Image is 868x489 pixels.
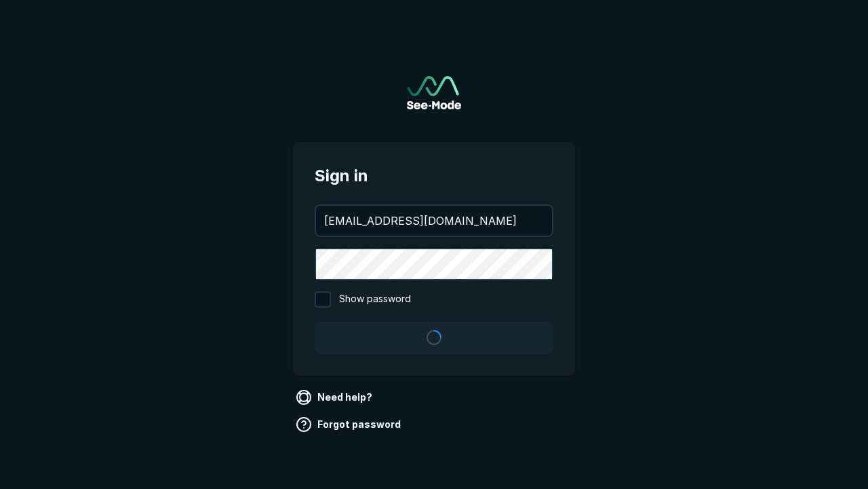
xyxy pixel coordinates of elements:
a: Need help? [293,386,378,408]
a: Go to sign in [407,76,461,109]
span: Show password [339,291,411,308]
a: Forgot password [293,414,406,435]
img: See-Mode Logo [407,76,461,109]
input: your@email.com [316,206,552,236]
span: Sign in [315,164,553,188]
